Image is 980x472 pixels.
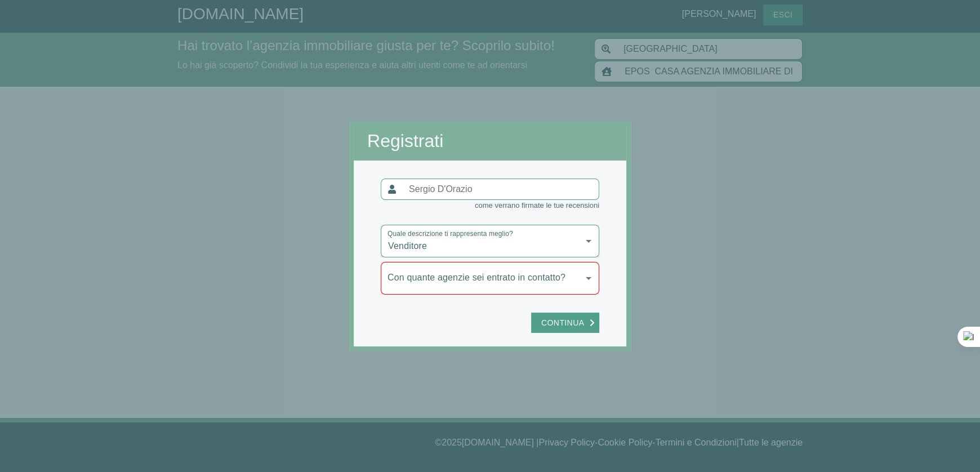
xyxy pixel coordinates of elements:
[381,225,599,257] div: Venditore
[531,313,599,333] button: Continua
[402,179,599,200] input: Sergio D'Orazio
[381,200,599,211] div: come verrano firmate le tue recensioni
[536,316,590,330] span: Continua
[367,130,613,152] h2: Registrati
[381,262,599,295] div: ​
